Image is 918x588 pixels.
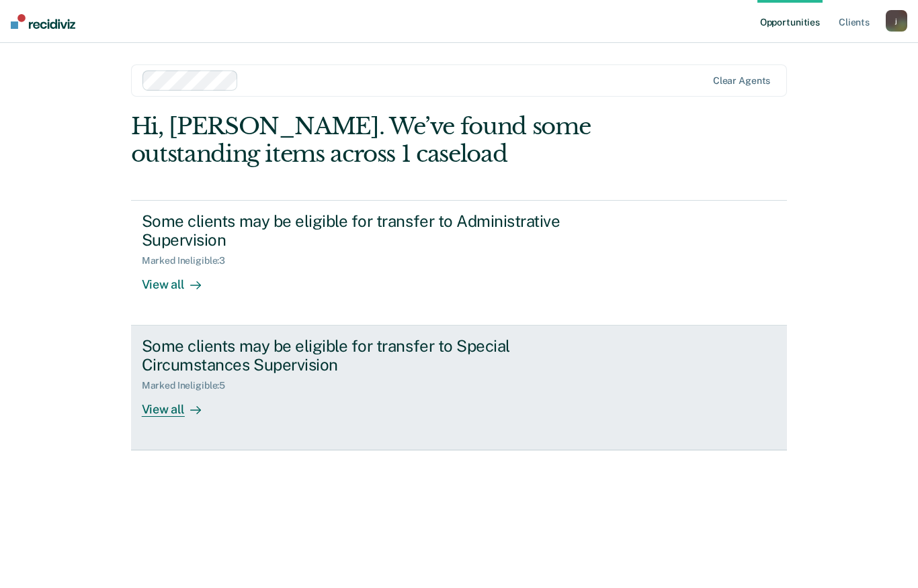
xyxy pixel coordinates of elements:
[11,14,75,29] img: Recidiviz
[131,113,656,168] div: Hi, [PERSON_NAME]. We’ve found some outstanding items across 1 caseload
[886,10,907,32] button: j
[713,75,770,87] div: Clear agents
[131,326,788,450] a: Some clients may be eligible for transfer to Special Circumstances SupervisionMarked Ineligible:5...
[142,255,236,266] div: Marked Ineligible : 3
[142,336,614,375] div: Some clients may be eligible for transfer to Special Circumstances Supervision
[142,380,236,391] div: Marked Ineligible : 5
[142,391,217,418] div: View all
[131,200,788,326] a: Some clients may be eligible for transfer to Administrative SupervisionMarked Ineligible:3View all
[142,211,614,250] div: Some clients may be eligible for transfer to Administrative Supervision
[142,266,217,293] div: View all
